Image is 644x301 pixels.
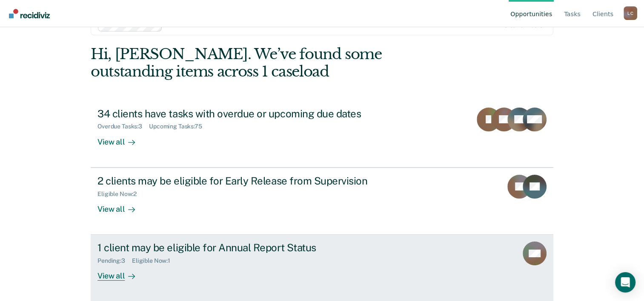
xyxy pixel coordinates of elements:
div: Upcoming Tasks : 75 [149,123,209,130]
div: 2 clients may be eligible for Early Release from Supervision [97,175,396,187]
div: Overdue Tasks : 3 [97,123,149,130]
button: Profile dropdown button [624,6,637,20]
div: Hi, [PERSON_NAME]. We’ve found some outstanding items across 1 caseload [91,45,461,80]
div: View all [97,264,145,281]
a: 34 clients have tasks with overdue or upcoming due datesOverdue Tasks:3Upcoming Tasks:75View all [91,101,553,168]
div: 1 client may be eligible for Annual Report Status [97,241,396,254]
div: Eligible Now : 1 [132,257,177,264]
div: View all [97,130,145,147]
div: L C [624,6,637,20]
div: 34 clients have tasks with overdue or upcoming due dates [97,108,396,120]
img: Recidiviz [9,9,50,18]
div: Open Intercom Messenger [615,272,635,292]
div: Pending : 3 [97,257,132,264]
div: View all [97,197,145,214]
a: 2 clients may be eligible for Early Release from SupervisionEligible Now:2View all [91,168,553,235]
div: Eligible Now : 2 [97,190,143,198]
